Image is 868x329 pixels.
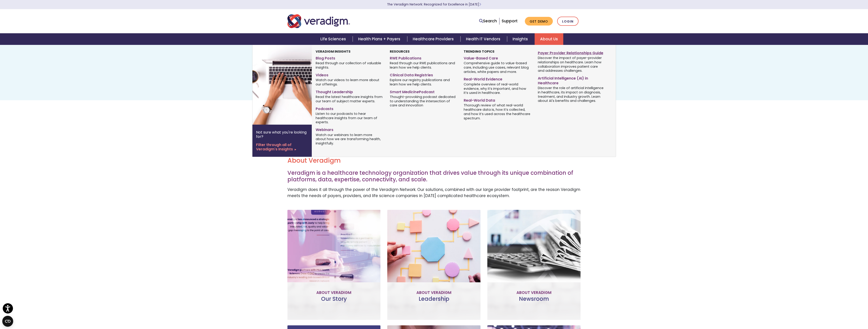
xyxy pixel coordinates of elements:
p: Veradigm does it all through the power of the Veradigm Network. Our solutions, combined with our ... [287,187,581,199]
a: Healthcare Providers [407,33,460,45]
span: Read through our RWE publications and learn how we help clients. [390,61,457,70]
a: Insights [507,33,535,45]
h3: Our Story [291,296,377,309]
a: Login [557,17,579,26]
a: RWE Publications [390,54,457,61]
span: Learn More [479,2,481,7]
a: Payer Provider Relationships Guide [538,49,605,56]
button: Open CMP widget [2,316,13,327]
span: Discover the role of artificial intelligence in healthcare, its impact on diagnosis, treatment, a... [538,86,605,103]
span: Read through our collection of valuable insights. [316,61,383,70]
span: Read the latest healthcare insights from our team of subject matter experts. [316,94,383,103]
span: Discover the impact of payer-provider relationships on healthcare. Learn how collaboration improv... [538,56,605,73]
span: Complete overview of real-world evidence, why it’s important, and how it’s used in healthcare. [464,82,531,95]
a: Artificial Intelligence (AI) in Healthcare [538,74,605,86]
p: About Veradigm [291,290,377,296]
h2: About Veradigm [287,157,581,164]
a: Health Plans + Payers [353,33,407,45]
span: Thought-provoking podcast dedicated to understanding the intersection of care and innovation [390,94,457,108]
a: Real-World Data [464,96,531,103]
span: Thorough review of what real-world healthcare data is, how it’s collected, and how it’s used acro... [464,103,531,120]
a: Videos [316,71,383,78]
a: Smart MedicinePodcast [390,88,457,95]
a: Webinars [316,126,383,132]
a: Life Sciences [315,33,353,45]
span: Comprehensive guide to value-based care, including use cases, relevant blog articles, white paper... [464,61,531,74]
a: Get Demo [525,17,553,26]
a: Real-World Evidence [464,75,531,82]
strong: Trending Topics [464,49,494,54]
a: Search [479,18,497,24]
a: Clinical Data Registries [390,71,457,78]
h3: Newsroom [491,296,577,309]
em: Smart Medicine [390,89,419,95]
span: Listen to our podcasts to hear healthcare insights from our team of experts. [316,111,383,124]
p: Not sure what you're looking for? [256,130,308,139]
a: About Us [535,33,563,45]
a: Blog Posts [316,54,383,61]
p: About Veradigm [491,290,577,296]
a: Value-Based Care [464,54,531,61]
p: About Veradigm [391,290,477,296]
a: Podcasts [316,105,383,111]
a: Health IT Vendors [460,33,507,45]
img: Veradigm logo [287,14,350,29]
a: Filter through all of Veradigm's Insights [256,143,308,151]
a: The Veradigm Network: Recognized for Excellence in [DATE]Learn More [387,2,481,7]
strong: Resources [390,49,410,54]
span: Watch our webinars to learn more about how we are transforming health, insightfully. [316,132,383,146]
h3: Leadership [391,296,477,309]
h3: Veradigm is a healthcare technology organization that drives value through its unique combination... [287,170,581,183]
a: Support [502,18,518,24]
a: Thought Leadership [316,88,383,95]
strong: Veradigm Insights [316,49,350,54]
span: Watch our videos to learn more about our offerings. [316,78,383,87]
img: Two hands typing on a laptop [252,45,326,125]
span: Explore our registry publications and learn how we help clients. [390,78,457,87]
